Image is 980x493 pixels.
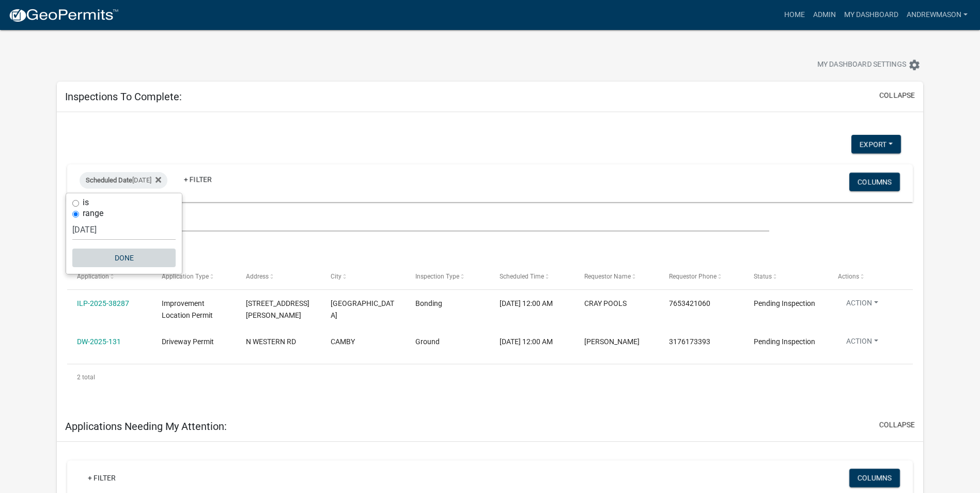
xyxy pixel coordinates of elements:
[584,299,627,307] span: CRAY POOLS
[80,172,167,189] div: [DATE]
[879,90,915,101] button: collapse
[80,469,124,487] a: + Filter
[67,264,152,289] datatable-header-cell: Application
[780,5,809,25] a: Home
[331,337,355,346] span: CAMBY
[828,264,913,289] datatable-header-cell: Actions
[331,273,341,280] span: City
[77,337,121,346] a: DW-2025-131
[669,273,717,280] span: Requestor Phone
[415,299,442,307] span: Bonding
[406,264,490,289] datatable-header-cell: Inspection Type
[246,299,309,319] span: 12261 N BINGHAM RD
[162,337,214,346] span: Driveway Permit
[415,273,459,280] span: Inspection Type
[669,337,710,346] span: 3176173393
[903,5,972,25] a: AndrewMason
[65,420,227,433] h5: Applications Needing My Attention:
[500,299,553,307] span: 09/16/2025, 12:00 AM
[86,176,132,184] span: Scheduled Date
[152,264,237,289] datatable-header-cell: Application Type
[321,264,406,289] datatable-header-cell: City
[838,298,886,313] button: Action
[83,209,103,218] label: range
[743,264,828,289] datatable-header-cell: Status
[500,337,553,346] span: 09/16/2025, 12:00 AM
[67,364,913,390] div: 2 total
[415,337,440,346] span: Ground
[849,173,900,191] button: Columns
[754,299,815,307] span: Pending Inspection
[176,170,220,189] a: + Filter
[67,210,769,232] input: Search for inspections
[584,273,631,280] span: Requestor Name
[838,336,886,351] button: Action
[809,55,929,75] button: My Dashboard Settingssettings
[754,337,815,346] span: Pending Inspection
[659,264,744,289] datatable-header-cell: Requestor Phone
[490,264,574,289] datatable-header-cell: Scheduled Time
[246,337,296,346] span: N WESTERN RD
[236,264,321,289] datatable-header-cell: Address
[162,299,213,319] span: Improvement Location Permit
[65,90,182,103] h5: Inspections To Complete:
[838,273,859,280] span: Actions
[331,299,394,319] span: MOORESVILLE
[246,273,269,280] span: Address
[584,337,640,346] span: Owen Linthicum
[77,299,129,307] a: ILP-2025-38287
[83,198,89,207] label: is
[77,273,109,280] span: Application
[849,469,900,487] button: Columns
[879,420,915,430] button: collapse
[162,273,209,280] span: Application Type
[57,112,923,411] div: collapse
[754,273,772,280] span: Status
[809,5,840,25] a: Admin
[72,249,176,267] button: Done
[851,135,901,153] button: Export
[574,264,659,289] datatable-header-cell: Requestor Name
[840,5,903,25] a: My Dashboard
[669,299,710,307] span: 7653421060
[908,59,921,71] i: settings
[817,59,906,71] span: My Dashboard Settings
[500,273,544,280] span: Scheduled Time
